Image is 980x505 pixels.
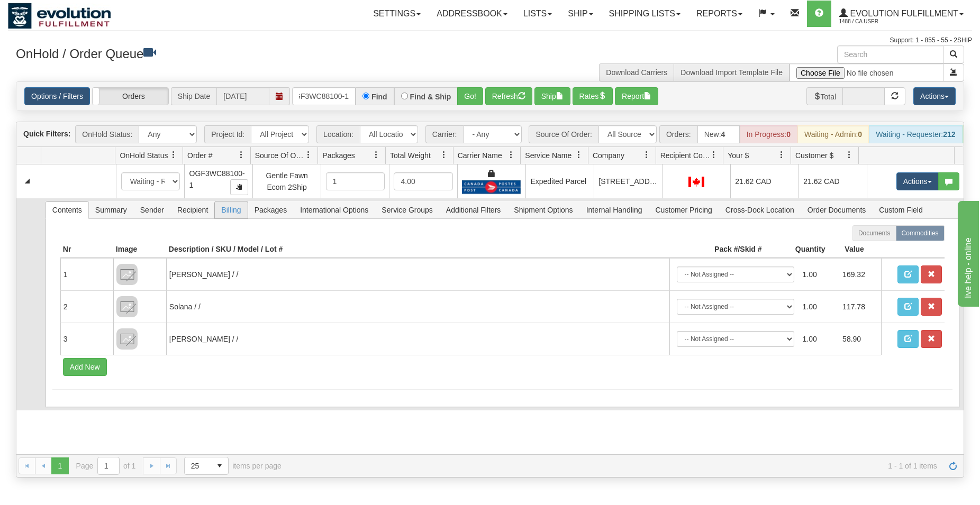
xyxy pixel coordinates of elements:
[858,130,862,139] strong: 0
[171,201,214,218] span: Recipient
[570,146,588,164] a: Service Name filter column settings
[831,1,972,27] a: Evolution Fulfillment 1488 / CA User
[773,146,791,164] a: Your $ filter column settings
[296,462,937,470] span: 1 - 1 of 1 items
[98,457,119,474] input: Page 1
[560,1,601,27] a: Ship
[165,146,183,164] a: OnHold Status filter column settings
[60,258,113,290] td: 1
[721,130,725,139] strong: 4
[255,150,305,161] span: Source Of Order
[462,180,521,195] img: Canada Post
[913,87,956,105] button: Actions
[798,327,839,351] td: 1.00
[688,177,704,187] img: CA
[765,241,828,258] th: Quantity
[801,201,872,218] span: Order Documents
[594,164,662,198] td: [STREET_ADDRESS]
[806,87,843,105] span: Total
[215,201,247,218] span: Billing
[659,125,697,143] span: Orders:
[828,241,881,258] th: Value
[697,125,740,143] div: New:
[838,262,878,287] td: 169.32
[719,201,801,218] span: Cross-Dock Location
[848,9,958,18] span: Evolution Fulfillment
[189,169,245,189] span: OGF3WC88100-1
[60,323,113,355] td: 3
[790,63,943,81] input: Import
[649,201,718,218] span: Customer Pricing
[688,1,750,27] a: Reports
[294,201,375,218] span: International Options
[191,461,205,471] span: 25
[171,87,216,105] span: Ship Date
[113,241,166,258] th: Image
[184,457,229,475] span: Page sizes drop down
[638,146,656,164] a: Company filter column settings
[211,457,228,474] span: select
[601,1,688,27] a: Shipping lists
[21,175,34,188] a: Collapse
[728,150,749,161] span: Your $
[75,125,139,143] span: OnHold Status:
[60,290,113,323] td: 2
[457,87,483,105] button: Go!
[322,150,355,161] span: Packages
[873,201,929,218] span: Custom Field
[367,146,385,164] a: Packages filter column settings
[515,1,560,27] a: Lists
[120,150,168,161] span: OnHold Status
[837,45,943,63] input: Search
[134,201,170,218] span: Sender
[615,87,658,105] button: Report
[375,201,439,218] span: Service Groups
[365,1,429,27] a: Settings
[798,295,839,319] td: 1.00
[292,87,356,105] input: Order #
[660,150,710,161] span: Recipient Country
[429,1,515,27] a: Addressbook
[529,125,598,143] span: Source Of Order:
[232,146,250,164] a: Order # filter column settings
[502,146,520,164] a: Carrier Name filter column settings
[838,327,878,351] td: 58.90
[248,201,293,218] span: Packages
[89,201,133,218] span: Summary
[525,150,571,161] span: Service Name
[16,122,964,147] div: grid toolbar
[852,225,896,241] label: Documents
[116,264,138,285] img: 8DAB37Fk3hKpn3AAAAAElFTkSuQmCC
[786,130,791,139] strong: 0
[740,125,797,143] div: In Progress:
[606,68,667,77] a: Download Carriers
[580,201,649,218] span: Internal Handling
[705,146,723,164] a: Recipient Country filter column settings
[896,225,945,241] label: Commodities
[63,358,107,376] button: Add New
[390,150,431,161] span: Total Weight
[943,45,964,63] button: Search
[425,125,464,143] span: Carrier:
[187,150,212,161] span: Order #
[371,93,387,100] label: Find
[943,130,955,139] strong: 212
[838,295,878,319] td: 117.78
[839,16,919,27] span: 1488 / CA User
[534,87,570,105] button: Ship
[166,323,669,355] td: [PERSON_NAME] / /
[316,125,360,143] span: Location:
[507,201,579,218] span: Shipment Options
[46,201,88,218] span: Contents
[23,128,70,139] label: Quick Filters:
[896,172,939,190] button: Actions
[8,3,111,29] img: logo1488.jpg
[440,201,507,218] span: Additional Filters
[593,150,624,161] span: Company
[485,87,532,105] button: Refresh
[230,179,248,195] button: Copy to clipboard
[8,6,98,19] div: live help - online
[16,45,482,61] h3: OnHold / Order Queue
[798,262,839,287] td: 1.00
[204,125,251,143] span: Project Id:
